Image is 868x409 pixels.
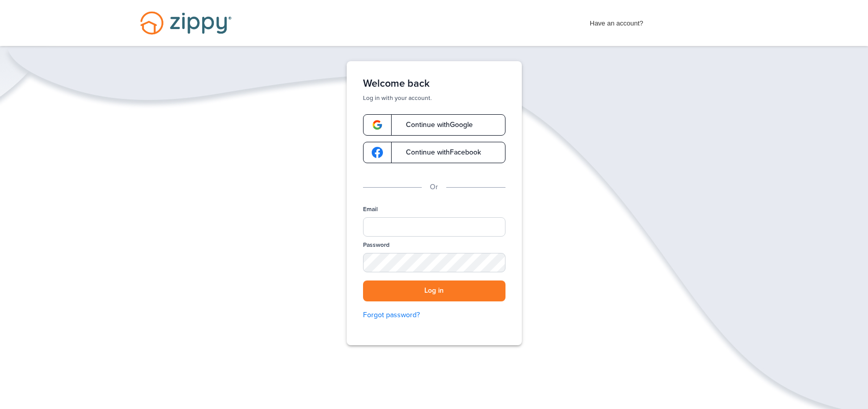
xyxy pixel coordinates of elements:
span: Continue with Facebook [396,149,481,156]
label: Password [363,241,390,249]
button: Log in [363,280,505,301]
span: Continue with Google [396,121,473,129]
h1: Welcome back [363,78,505,90]
span: Have an account? [590,13,643,29]
p: Or [430,182,438,193]
a: google-logoContinue withFacebook [363,142,505,163]
img: google-logo [372,147,383,158]
label: Email [363,205,378,214]
img: google-logo [372,119,383,131]
p: Log in with your account. [363,94,505,102]
a: google-logoContinue withGoogle [363,114,505,136]
a: Forgot password? [363,310,505,321]
input: Email [363,217,505,237]
input: Password [363,253,505,272]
